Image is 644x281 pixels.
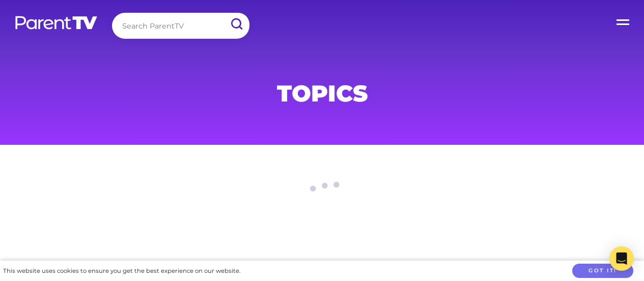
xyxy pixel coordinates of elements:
img: parenttv-logo-white.4c85aaf.svg [14,15,98,30]
div: Open Intercom Messenger [609,246,634,271]
div: This website uses cookies to ensure you get the best experience on our website. [3,266,240,276]
button: Got it! [572,264,633,278]
input: Search ParentTV [112,13,249,39]
h1: Topics [77,83,568,104]
input: Submit [223,13,249,36]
